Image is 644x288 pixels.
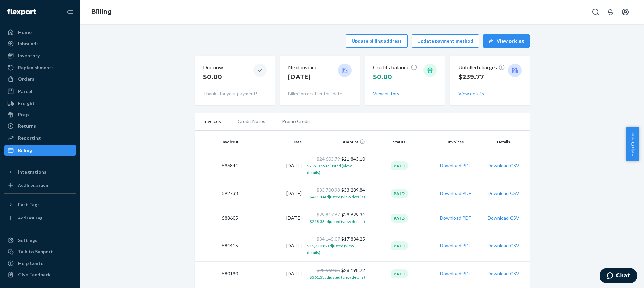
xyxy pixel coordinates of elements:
li: Promo Credits [274,113,321,130]
span: $361.33 adjusted (view details) [310,275,365,280]
div: Inventory [18,52,40,59]
button: Open Search Box [589,5,602,19]
a: Settings [4,235,76,246]
button: Download PDF [440,190,471,197]
p: [DATE] [288,73,317,81]
button: Download CSV [488,215,519,221]
span: $0.00 [373,73,392,81]
a: Reporting [4,133,76,143]
th: Invoice # [195,134,241,150]
button: Help Center [626,127,639,161]
div: Paid [391,214,408,223]
td: 580190 [195,262,241,286]
a: Billing [4,145,76,156]
span: $411.14 adjusted (view details) [310,194,365,199]
p: Unbilled charges [458,64,505,71]
a: Help Center [4,258,76,269]
button: Download CSV [488,270,519,277]
td: $29,629.34 [304,206,368,230]
button: Download CSV [488,190,519,197]
div: Give Feedback [18,271,51,278]
a: Inventory [4,50,76,61]
button: Integrations [4,167,76,177]
div: Billing [18,147,32,154]
iframe: Opens a widget where you can chat to one of our agents [600,268,637,285]
div: Freight [18,100,35,107]
div: Fast Tags [18,201,40,208]
button: Download PDF [440,215,471,221]
span: $28,560.05 [317,267,340,273]
span: $34,145.07 [317,236,340,242]
th: Details [480,134,530,150]
button: Download PDF [440,242,471,249]
button: View pricing [483,34,530,48]
p: Billed on or after this date [288,90,352,97]
button: Update billing address [346,34,408,48]
div: Paid [391,189,408,198]
td: $21,843.10 [304,150,368,181]
div: Help Center [18,260,45,267]
img: Flexport logo [7,9,36,15]
div: Reporting [18,135,41,141]
td: 584415 [195,230,241,262]
span: $29,847.67 [317,212,340,217]
li: Invoices [195,113,229,130]
td: [DATE] [241,206,304,230]
button: Download CSV [488,162,519,169]
div: Add Fast Tag [18,215,42,221]
button: View history [373,90,399,97]
div: Orders [18,76,34,82]
a: Freight [4,98,76,109]
p: $239.77 [458,73,505,81]
th: Invoices [431,134,480,150]
p: Credits balance [373,64,417,71]
button: Close Navigation [63,5,76,19]
a: Add Fast Tag [4,213,76,223]
td: [DATE] [241,181,304,206]
button: $16,310.82adjusted (view details) [307,242,365,256]
div: Home [18,29,32,36]
button: Give Feedback [4,269,76,280]
th: Amount [304,134,368,150]
td: 596844 [195,150,241,181]
div: Paid [391,161,408,170]
div: Parcel [18,88,32,95]
a: Home [4,27,76,38]
span: $33,700.98 [317,187,340,193]
th: Date [241,134,304,150]
div: Paid [391,241,408,250]
td: $33,289.84 [304,181,368,206]
p: $0.00 [203,73,223,81]
td: [DATE] [241,230,304,262]
button: Download PDF [440,270,471,277]
div: Integrations [18,169,46,175]
button: Update payment method [412,34,479,48]
div: Paid [391,269,408,278]
td: [DATE] [241,262,304,286]
a: Parcel [4,86,76,97]
p: Thanks for your payment! [203,90,267,97]
a: Add Integration [4,180,76,191]
a: Replenishments [4,62,76,73]
td: 588605 [195,206,241,230]
button: Open account menu [619,5,632,19]
p: Next invoice [288,64,317,71]
div: Inbounds [18,40,39,47]
div: Settings [18,237,37,244]
p: Due now [203,64,223,71]
span: $218.33 adjusted (view details) [310,219,365,224]
button: Open notifications [604,5,617,19]
span: $16,310.82 adjusted (view details) [307,243,354,255]
button: Download PDF [440,162,471,169]
div: Talk to Support [18,248,53,255]
button: Fast Tags [4,199,76,210]
a: Orders [4,74,76,84]
td: $17,834.25 [304,230,368,262]
a: Prep [4,109,76,120]
button: $361.33adjusted (view details) [310,274,365,280]
span: $2,760.69 adjusted (view details) [307,163,352,175]
button: Talk to Support [4,246,76,257]
button: $411.14adjusted (view details) [310,193,365,200]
